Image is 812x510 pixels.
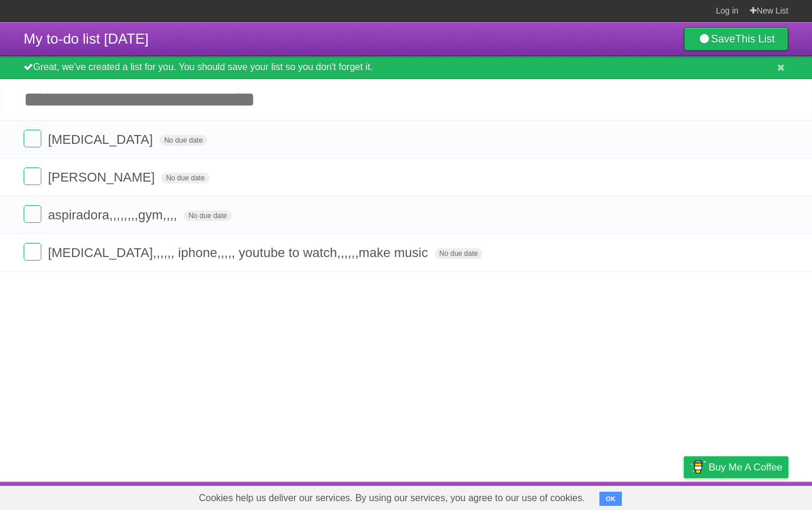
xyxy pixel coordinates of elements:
[628,485,654,507] a: Terms
[599,492,622,506] button: OK
[48,132,156,147] span: [MEDICAL_DATA]
[435,248,482,259] span: No due date
[24,243,41,261] label: Done
[684,456,788,478] a: Buy me a coffee
[714,485,788,507] a: Suggest a feature
[735,33,775,45] b: This List
[184,210,231,221] span: No due date
[48,245,431,260] span: [MEDICAL_DATA],,,,,, iphone,,,,, youtube to watch,,,,,,make music
[24,205,41,223] label: Done
[566,485,614,507] a: Developers
[684,27,788,51] a: SaveThis List
[527,485,552,507] a: About
[709,457,782,478] span: Buy me a coffee
[48,208,180,222] span: aspiradora,,,,,,,,gym,,,,
[159,135,207,146] span: No due date
[24,167,41,185] label: Done
[690,457,706,477] img: Buy me a coffee
[161,173,209,183] span: No due date
[668,485,699,507] a: Privacy
[48,170,158,185] span: [PERSON_NAME]
[24,130,41,147] label: Done
[187,486,597,510] span: Cookies help us deliver our services. By using our services, you agree to our use of cookies.
[24,31,149,47] span: My to-do list [DATE]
